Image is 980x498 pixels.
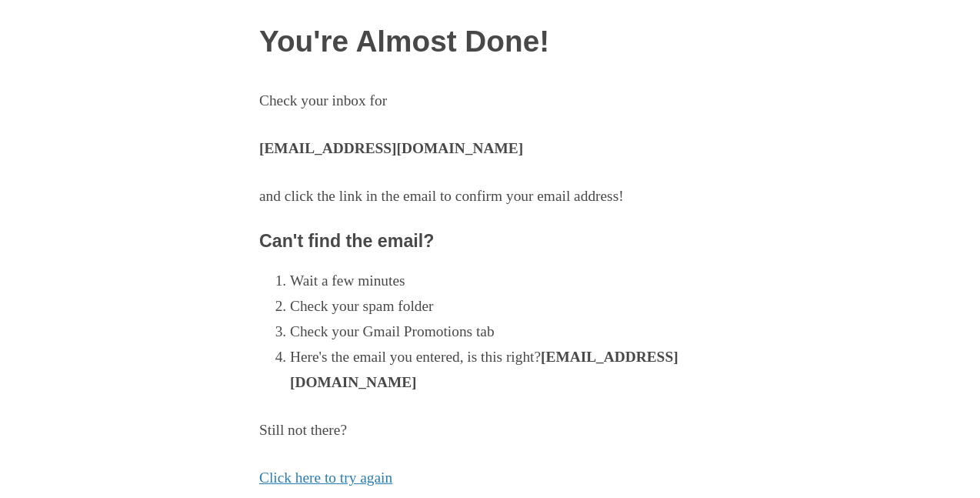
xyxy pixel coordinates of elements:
[259,232,721,252] h3: Can't find the email?
[259,89,721,114] p: Check your inbox for
[259,184,721,209] p: and click the link in the email to confirm your email address!
[290,349,678,390] strong: [EMAIL_ADDRESS][DOMAIN_NAME]
[290,269,721,294] li: Wait a few minutes
[290,294,721,319] li: Check your spam folder
[259,418,721,443] p: Still not there?
[259,25,721,58] h1: You're Almost Done!
[290,345,721,396] li: Here's the email you entered, is this right?
[259,140,523,156] strong: [EMAIL_ADDRESS][DOMAIN_NAME]
[259,470,392,486] a: Click here to try again
[290,319,721,345] li: Check your Gmail Promotions tab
